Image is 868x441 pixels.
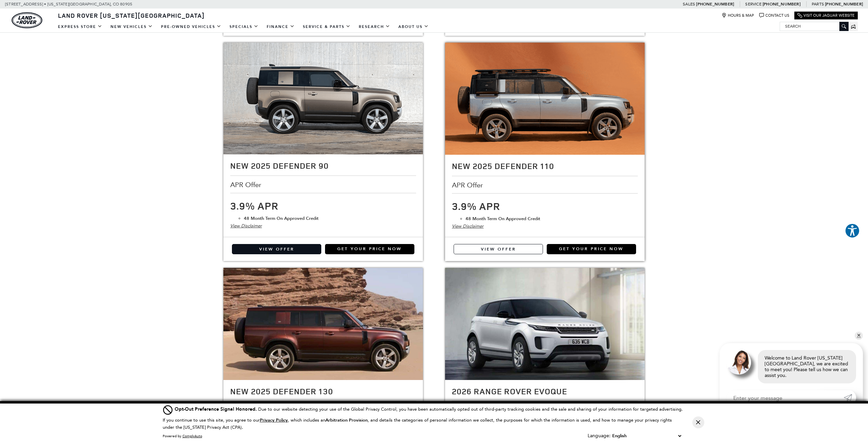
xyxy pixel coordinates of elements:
[175,406,683,413] div: Due to our website detecting your use of the Global Privacy Control, you have been automatically ...
[157,21,225,33] a: Pre-Owned Vehicles
[58,11,205,19] span: Land Rover [US_STATE][GEOGRAPHIC_DATA]
[452,181,485,189] span: APR Offer
[230,387,416,396] h2: New 2025 Defender 130
[466,216,540,222] span: 48 Month Term On Approved Credit
[182,434,202,438] a: ComplyAuto
[845,223,860,238] button: Explore your accessibility options
[696,1,734,7] a: [PHONE_NUMBER]
[452,162,638,170] h2: New 2025 Defender 110
[54,11,209,19] a: Land Rover [US_STATE][GEOGRAPHIC_DATA]
[726,350,751,375] img: Agent profile photo
[230,222,416,230] div: View Disclaimer
[452,387,638,396] h2: 2026 Range Rover Evoque
[230,181,263,188] span: APR Offer
[588,434,610,438] div: Language:
[223,43,423,154] img: New 2025 Defender 90
[54,21,433,33] nav: Main Navigation
[325,244,414,254] a: Get Your Price Now
[812,2,824,6] span: Parts
[759,13,789,18] a: Contact Us
[547,244,636,254] a: Get Your Price Now
[244,215,319,222] span: 48 Month Term On Approved Credit
[763,1,800,7] a: [PHONE_NUMBER]
[106,21,157,33] a: New Vehicles
[445,268,645,380] img: 2026 Range Rover Evoque
[225,21,263,33] a: Specials
[175,406,258,412] span: Opt-Out Preference Signal Honored .
[825,1,863,7] a: [PHONE_NUMBER]
[845,223,860,240] aside: Accessibility Help Desk
[745,2,761,6] span: Service
[54,21,106,33] a: EXPRESS STORE
[452,199,500,213] span: 3.9% APR
[355,21,394,33] a: Research
[163,434,202,438] div: Powered by
[223,268,423,380] img: New 2025 Defender 130
[230,161,416,170] h2: New 2025 Defender 90
[726,390,844,405] input: Enter your message
[232,244,321,254] a: View Offer
[5,2,132,6] a: [STREET_ADDRESS] • [US_STATE][GEOGRAPHIC_DATA], CO 80905
[12,12,42,28] img: Land Rover
[610,432,683,440] select: Language Select
[263,21,299,33] a: Finance
[797,13,855,18] a: Visit Our Jaguar Website
[844,390,856,405] a: Submit
[163,417,672,430] p: If you continue to use this site, you agree to our , which includes an , and details the categori...
[445,43,645,155] img: New 2025 Defender 110
[722,13,754,18] a: Hours & Map
[12,12,42,28] a: land-rover
[454,244,543,254] a: View Offer
[299,21,355,33] a: Service & Parts
[683,2,695,6] span: Sales
[394,21,433,33] a: About Us
[325,417,368,423] strong: Arbitration Provision
[758,350,856,383] div: Welcome to Land Rover [US_STATE][GEOGRAPHIC_DATA], we are excited to meet you! Please tell us how...
[452,223,638,230] div: View Disclaimer
[780,22,848,30] input: Search
[230,199,279,213] span: 3.9% APR
[692,416,704,428] button: Close Button
[260,417,288,423] u: Privacy Policy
